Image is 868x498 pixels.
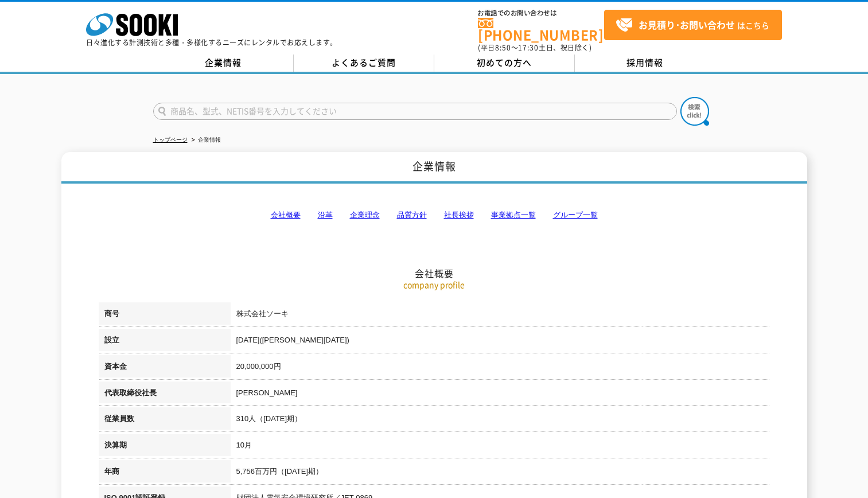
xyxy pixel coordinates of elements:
[61,152,807,184] h1: 企業情報
[231,302,770,329] td: 株式会社ソーキ
[99,407,231,434] th: 従業員数
[553,211,598,219] a: グループ一覧
[153,55,294,72] a: 企業情報
[153,137,188,143] a: トップページ
[616,17,769,34] span: はこちら
[99,355,231,382] th: 資本金
[478,42,591,53] span: (平日 ～ 土日、祝日除く)
[99,302,231,329] th: 商号
[86,39,337,46] p: 日々進化する計測技術と多種・多様化するニーズにレンタルでお応えします。
[99,153,770,279] h2: 会社概要
[478,18,604,41] a: [PHONE_NUMBER]
[231,329,770,355] td: [DATE]([PERSON_NAME][DATE])
[350,211,380,219] a: 企業理念
[99,279,770,291] p: company profile
[99,329,231,355] th: 設立
[575,55,715,72] a: 採用情報
[231,460,770,487] td: 5,756百万円（[DATE]期）
[495,42,511,53] span: 8:50
[99,460,231,487] th: 年商
[518,42,539,53] span: 17:30
[231,407,770,434] td: 310人（[DATE]期）
[491,211,536,219] a: 事業拠点一覧
[153,103,677,120] input: 商品名、型式、NETIS番号を入力してください
[478,10,604,17] span: お電話でのお問い合わせは
[294,55,434,72] a: よくあるご質問
[231,382,770,408] td: [PERSON_NAME]
[99,434,231,460] th: 決算期
[434,55,575,72] a: 初めての方へ
[189,134,221,146] li: 企業情報
[397,211,427,219] a: 品質方針
[444,211,474,219] a: 社長挨拶
[477,56,532,69] span: 初めての方へ
[604,10,782,40] a: お見積り･お問い合わせはこちら
[318,211,333,219] a: 沿革
[639,18,735,32] strong: お見積り･お問い合わせ
[231,355,770,382] td: 20,000,000円
[271,211,301,219] a: 会社概要
[99,382,231,408] th: 代表取締役社長
[231,434,770,460] td: 10月
[680,97,709,126] img: btn_search.png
